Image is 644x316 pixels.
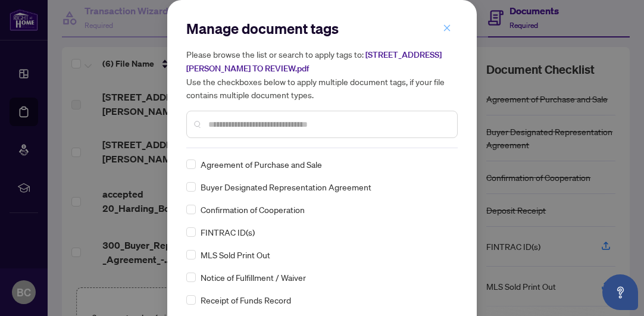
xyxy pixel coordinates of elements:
[186,19,458,38] h2: Manage document tags
[201,226,255,239] span: FINTRAC ID(s)
[201,248,270,261] span: MLS Sold Print Out
[201,271,306,284] span: Notice of Fulfillment / Waiver
[201,180,371,193] span: Buyer Designated Representation Agreement
[201,203,305,216] span: Confirmation of Cooperation
[602,274,638,310] button: Open asap
[186,48,458,101] h5: Please browse the list or search to apply tags to: Use the checkboxes below to apply multiple doc...
[201,293,291,306] span: Receipt of Funds Record
[443,24,451,32] span: close
[201,158,322,171] span: Agreement of Purchase and Sale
